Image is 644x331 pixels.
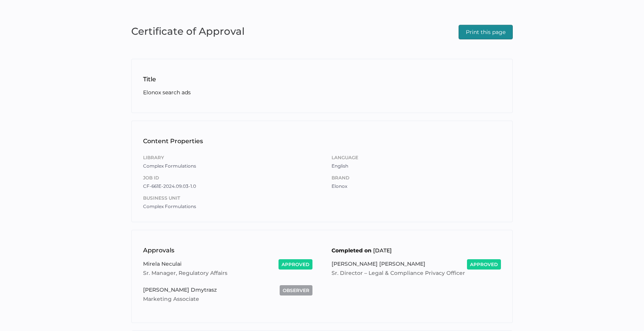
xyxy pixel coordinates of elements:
[143,163,196,169] span: Complex Formulations
[459,25,513,39] button: Print this page
[332,183,347,189] span: Elonox
[143,137,501,146] h1: Content Properties
[466,25,506,39] span: Print this page
[143,295,201,302] span: Marketing Associate
[143,203,196,209] span: Complex Formulations
[332,163,348,169] span: English
[283,287,309,293] span: observer
[332,153,501,162] span: Language
[282,262,309,267] span: approved
[143,153,312,162] span: Library
[332,174,501,182] span: Brand
[143,260,182,267] span: Mirela Neculai
[332,246,501,255] h2: [DATE]
[332,260,425,267] span: [PERSON_NAME] [PERSON_NAME]
[131,23,245,40] span: Certificate of Approval
[143,174,312,182] span: Job ID
[143,183,196,189] span: CF-661E-2024.09.03-1.0
[143,194,312,202] span: Business Unit
[143,75,501,84] h1: Title
[470,262,498,267] span: approved
[143,270,229,276] span: Sr. Manager, Regulatory Affairs
[332,270,467,276] span: Sr. Director – Legal & Compliance Privacy Officer
[143,88,501,97] h2: Elonox search ads
[143,286,217,293] span: [PERSON_NAME] Dmytrasz
[332,247,372,254] b: Completed on
[143,246,322,255] h1: Approvals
